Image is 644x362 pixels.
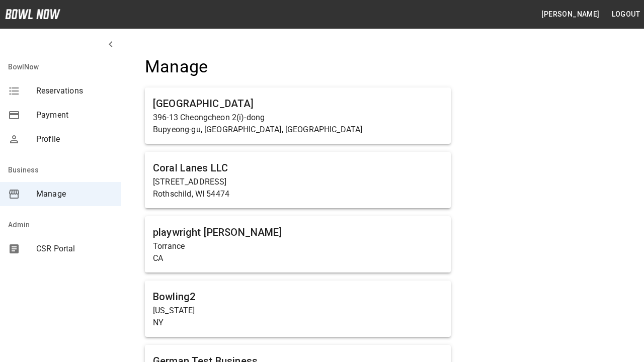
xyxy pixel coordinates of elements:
p: Torrance [153,240,443,252]
h6: [GEOGRAPHIC_DATA] [153,96,443,112]
span: Profile [36,133,113,145]
img: logo [5,9,60,19]
span: Manage [36,188,113,200]
p: Bupyeong-gu, [GEOGRAPHIC_DATA], [GEOGRAPHIC_DATA] [153,124,443,136]
button: Logout [608,5,644,24]
h6: Coral Lanes LLC [153,160,443,176]
h4: Manage [145,56,451,77]
span: CSR Portal [36,243,113,255]
h6: playwright [PERSON_NAME] [153,224,443,240]
h6: Bowling2 [153,289,443,305]
p: [STREET_ADDRESS] [153,176,443,188]
p: Rothschild, WI 54474 [153,188,443,200]
p: CA [153,252,443,264]
span: Payment [36,109,113,121]
p: 396-13 Cheongcheon 2(i)-dong [153,112,443,124]
p: NY [153,317,443,329]
button: [PERSON_NAME] [537,5,603,24]
span: Reservations [36,85,113,97]
p: [US_STATE] [153,305,443,317]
